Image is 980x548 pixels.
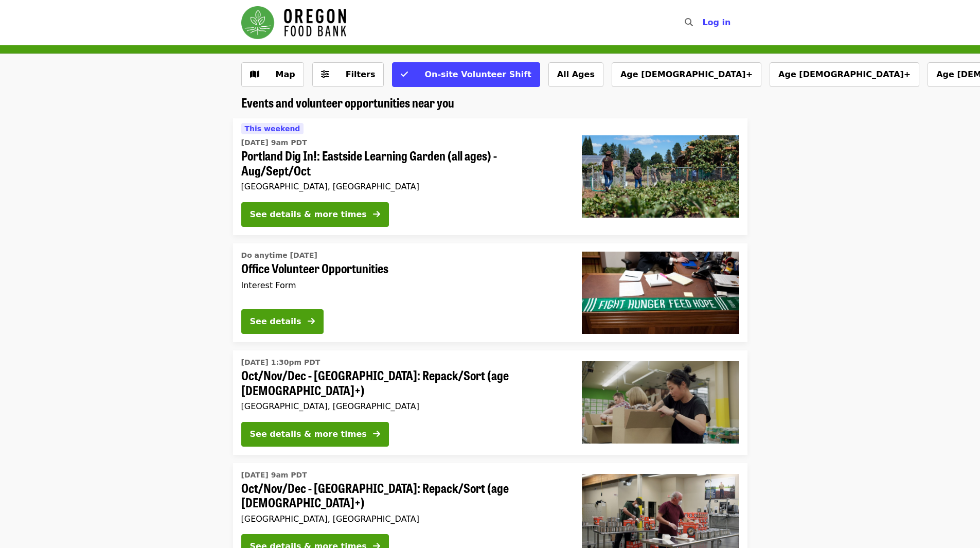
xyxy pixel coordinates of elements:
span: Office Volunteer Opportunities [241,261,565,276]
input: Search [699,10,707,35]
time: [DATE] 1:30pm PDT [241,357,320,368]
span: Portland Dig In!: Eastside Learning Garden (all ages) - Aug/Sept/Oct [241,148,565,178]
span: Oct/Nov/Dec - [GEOGRAPHIC_DATA]: Repack/Sort (age [DEMOGRAPHIC_DATA]+) [241,368,565,398]
button: On-site Volunteer Shift [392,62,540,87]
i: search icon [685,17,693,27]
button: Age [DEMOGRAPHIC_DATA]+ [770,62,919,87]
a: See details for "Office Volunteer Opportunities" [233,243,747,342]
div: See details [250,315,301,328]
img: Office Volunteer Opportunities organized by Oregon Food Bank [582,252,739,334]
div: [GEOGRAPHIC_DATA], [GEOGRAPHIC_DATA] [241,514,565,524]
div: [GEOGRAPHIC_DATA], [GEOGRAPHIC_DATA] [241,182,565,191]
button: See details & more times [241,202,389,227]
img: Oregon Food Bank - Home [241,6,346,39]
span: Filters [346,69,376,79]
i: arrow-right icon [373,429,380,439]
button: All Ages [548,62,603,87]
a: See details for "Oct/Nov/Dec - Portland: Repack/Sort (age 8+)" [233,350,747,455]
span: Log in [702,17,730,27]
i: map icon [250,69,259,79]
i: arrow-right icon [308,316,315,326]
span: Interest Form [241,280,296,290]
time: [DATE] 9am PDT [241,137,307,148]
span: Oct/Nov/Dec - [GEOGRAPHIC_DATA]: Repack/Sort (age [DEMOGRAPHIC_DATA]+) [241,481,565,510]
button: See details [241,309,324,334]
span: Map [276,69,295,79]
span: Do anytime [DATE] [241,251,317,259]
button: Log in [694,12,739,33]
a: See details for "Portland Dig In!: Eastside Learning Garden (all ages) - Aug/Sept/Oct" [233,118,747,235]
i: sliders-h icon [321,69,329,79]
span: Events and volunteer opportunities near you [241,93,454,111]
img: Oct/Nov/Dec - Portland: Repack/Sort (age 8+) organized by Oregon Food Bank [582,361,739,444]
img: Portland Dig In!: Eastside Learning Garden (all ages) - Aug/Sept/Oct organized by Oregon Food Bank [582,135,739,218]
i: arrow-right icon [373,209,380,219]
button: Age [DEMOGRAPHIC_DATA]+ [612,62,761,87]
button: Filters (0 selected) [312,62,384,87]
div: See details & more times [250,208,367,221]
div: See details & more times [250,428,367,440]
button: Show map view [241,62,304,87]
span: This weekend [245,125,300,133]
button: See details & more times [241,422,389,447]
div: [GEOGRAPHIC_DATA], [GEOGRAPHIC_DATA] [241,401,565,411]
span: On-site Volunteer Shift [424,69,531,79]
i: check icon [401,69,408,79]
time: [DATE] 9am PDT [241,470,307,481]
